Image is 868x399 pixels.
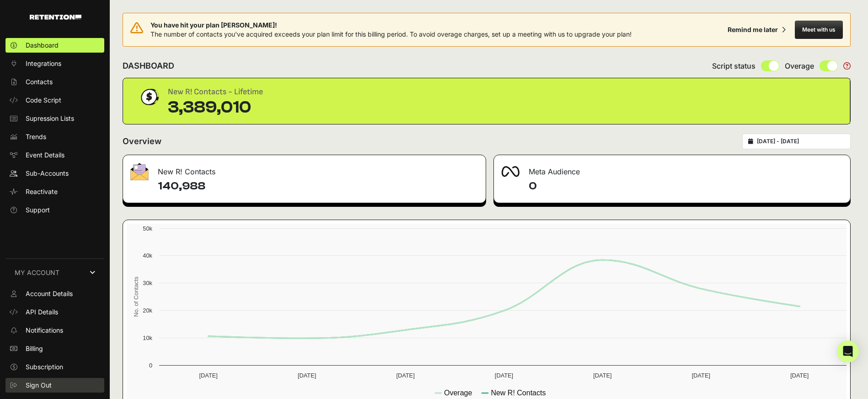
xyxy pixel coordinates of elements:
span: Contacts [26,77,53,86]
text: 10k [143,334,152,341]
text: Overage [444,389,472,397]
span: Dashboard [26,41,59,50]
div: New R! Contacts [123,155,486,183]
span: API Details [26,307,58,317]
a: Billing [5,341,104,356]
span: Subscription [26,362,63,372]
a: Sign Out [5,378,104,393]
a: Code Script [5,93,104,108]
span: MY ACCOUNT [15,268,59,277]
span: Account Details [26,289,73,298]
span: Notifications [26,326,63,335]
text: [DATE] [199,372,218,379]
a: MY ACCOUNT [5,259,104,286]
a: Integrations [5,56,104,71]
h2: Overview [123,135,161,148]
h4: 140,988 [158,179,478,194]
text: [DATE] [593,372,611,379]
a: Account Details [5,286,104,301]
text: 0 [149,362,152,369]
text: 30k [143,280,152,286]
a: Dashboard [5,38,104,53]
text: 20k [143,307,152,314]
div: 3,389,010 [168,98,263,117]
text: [DATE] [396,372,414,379]
text: No. of Contacts [133,276,139,317]
button: Meet with us [795,21,843,39]
button: Remind me later [724,22,789,38]
text: 50k [143,225,152,232]
img: fa-meta-2f981b61bb99beabf952f7030308934f19ce035c18b003e963880cc3fabeebb7.png [501,166,520,177]
text: 40k [143,252,152,259]
div: New R! Contacts - Lifetime [168,86,263,98]
span: Script status [712,60,755,71]
text: [DATE] [692,372,710,379]
text: New R! Contacts [491,389,546,397]
div: Meta Audience [494,155,850,183]
span: Sign Out [26,381,52,390]
img: dollar-coin-05c43ed7efb7bc0c12610022525b4bbbb207c7efeef5aecc26f025e68dcafac9.png [138,86,161,108]
span: Integrations [26,59,61,68]
text: [DATE] [495,372,513,379]
a: Support [5,203,104,217]
img: Retention.com [30,15,81,20]
a: Supression Lists [5,111,104,126]
text: [DATE] [790,372,809,379]
span: Support [26,205,50,215]
h4: 0 [529,179,843,194]
h2: DASHBOARD [123,59,174,72]
span: Sub-Accounts [26,169,69,178]
span: Event Details [26,151,64,160]
a: Sub-Accounts [5,166,104,181]
span: Supression Lists [26,114,74,123]
span: Billing [26,344,43,353]
span: Reactivate [26,187,58,196]
a: Event Details [5,148,104,162]
a: Notifications [5,323,104,338]
div: Remind me later [728,25,778,34]
span: Code Script [26,96,61,105]
span: The number of contacts you've acquired exceeds your plan limit for this billing period. To avoid ... [150,30,632,38]
text: [DATE] [298,372,316,379]
img: fa-envelope-19ae18322b30453b285274b1b8af3d052b27d846a4fbe8435d1a52b978f639a2.png [130,163,149,180]
div: Open Intercom Messenger [837,340,859,362]
a: API Details [5,305,104,319]
a: Reactivate [5,184,104,199]
span: Overage [785,60,814,71]
span: Trends [26,132,46,141]
a: Subscription [5,360,104,374]
a: Trends [5,129,104,144]
a: Contacts [5,75,104,89]
span: You have hit your plan [PERSON_NAME]! [150,21,632,30]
